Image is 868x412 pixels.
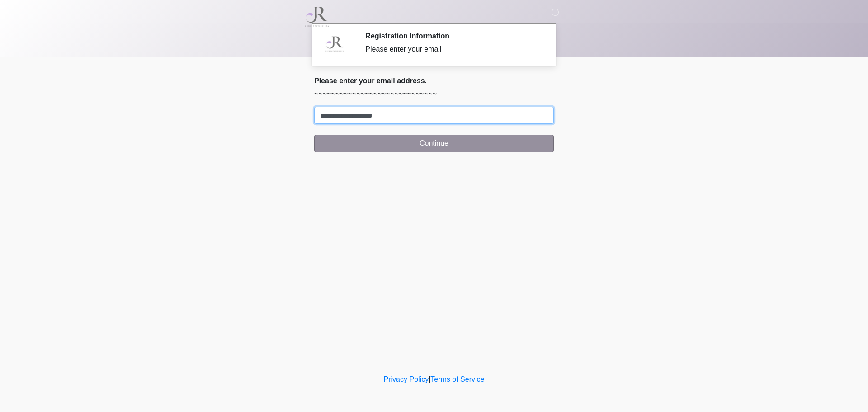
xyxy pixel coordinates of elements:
[384,375,429,383] a: Privacy Policy
[314,135,554,152] button: Continue
[430,375,484,383] a: Terms of Service
[314,89,554,99] p: ~~~~~~~~~~~~~~~~~~~~~~~~~~~~~
[365,44,540,55] div: Please enter your email
[429,375,430,383] a: |
[305,7,329,27] img: JR Skin Spa Logo
[365,32,540,40] h2: Registration Information
[321,32,348,59] img: Agent Avatar
[314,76,554,85] h2: Please enter your email address.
